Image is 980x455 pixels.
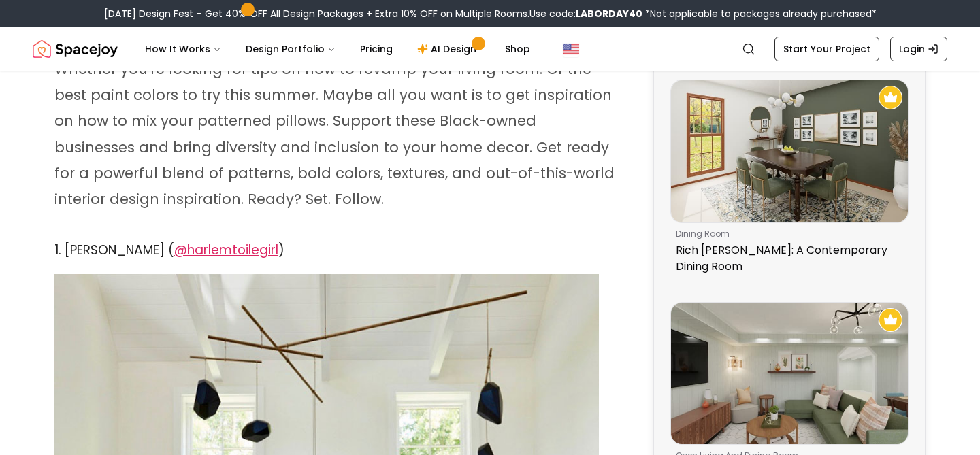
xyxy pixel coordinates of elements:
[670,80,909,280] a: Rich Olive Green: A Contemporary Dining RoomRecommended Spacejoy Design - Rich Olive Green: A Con...
[278,241,284,259] span: )
[134,35,541,63] nav: Main
[33,27,947,71] nav: Global
[890,37,947,61] a: Login
[406,35,491,63] a: AI Design
[349,35,404,63] a: Pricing
[676,242,898,275] p: Rich [PERSON_NAME]: A Contemporary Dining Room
[671,303,908,445] img: Eclectic Boho Living Room Dining Room
[774,37,879,61] a: Start Your Project
[33,35,118,63] a: Spacejoy
[529,7,642,20] span: Use code:
[104,7,877,20] div: [DATE] Design Fest – Get 40% OFF All Design Packages + Extra 10% OFF on Multiple Rooms.
[879,308,902,332] img: Recommended Spacejoy Design - Eclectic Boho Living Room Dining Room
[54,241,174,259] span: 1. [PERSON_NAME] (
[576,7,642,20] b: LABORDAY40
[235,35,346,63] button: Design Portfolio
[676,229,898,239] p: dining room
[134,35,232,63] button: How It Works
[563,41,579,57] img: United States
[879,86,902,109] img: Recommended Spacejoy Design - Rich Olive Green: A Contemporary Dining Room
[494,35,541,63] a: Shop
[642,7,877,20] span: *Not applicable to packages already purchased*
[174,241,278,259] a: @harlemtoilegirl
[671,80,908,222] img: Rich Olive Green: A Contemporary Dining Room
[54,59,615,209] span: Whether you're looking for tips on how to revamp your living room. Or the best paint colors to tr...
[33,35,118,63] img: Spacejoy Logo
